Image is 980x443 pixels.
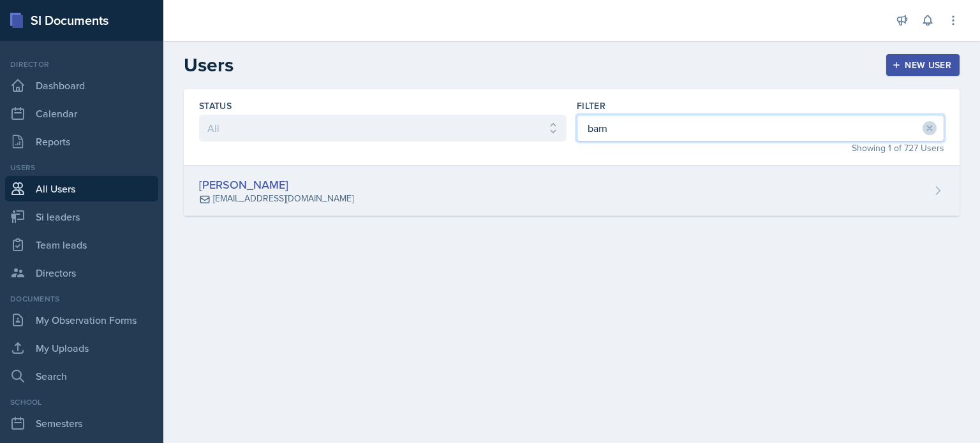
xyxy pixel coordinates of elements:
[5,176,158,201] a: All Users
[184,166,960,216] a: [PERSON_NAME] [EMAIL_ADDRESS][DOMAIN_NAME]
[5,396,158,408] div: School
[5,101,158,126] a: Calendar
[577,99,605,112] label: Filter
[577,115,944,142] input: Filter
[5,59,158,70] div: Director
[5,162,158,173] div: Users
[5,293,158,305] div: Documents
[5,363,158,389] a: Search
[5,260,158,286] a: Directors
[5,335,158,361] a: My Uploads
[5,129,158,154] a: Reports
[199,176,353,193] div: [PERSON_NAME]
[895,60,951,70] div: New User
[5,204,158,229] a: Si leaders
[5,73,158,98] a: Dashboard
[5,232,158,258] a: Team leads
[886,54,960,76] button: New User
[5,307,158,333] a: My Observation Forms
[213,192,353,205] div: [EMAIL_ADDRESS][DOMAIN_NAME]
[5,410,158,436] a: Semesters
[184,54,234,76] h2: Users
[199,99,232,112] label: Status
[577,142,944,155] div: Showing 1 of 727 Users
